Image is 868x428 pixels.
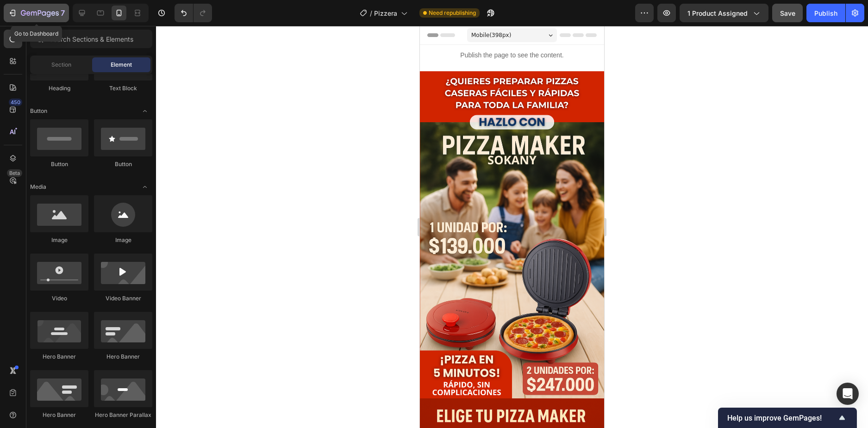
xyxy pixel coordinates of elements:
div: Open Intercom Messenger [837,383,859,405]
span: Pizzera [374,8,397,18]
div: Publish [814,8,837,18]
div: Hero Banner [94,353,152,361]
div: Button [94,160,152,168]
button: Save [772,4,803,22]
div: Hero Banner [30,411,88,419]
div: Beta [7,169,22,177]
div: Hero Banner [30,353,88,361]
div: Button [30,160,88,168]
div: Image [30,236,88,244]
span: Help us improve GemPages! [727,414,837,422]
div: Text Block [94,84,152,93]
iframe: Design area [420,26,604,428]
span: 1 product assigned [687,8,748,18]
span: Toggle open [137,104,152,118]
span: Save [780,9,795,17]
button: Publish [806,4,845,22]
div: Image [94,236,152,244]
div: 450 [9,99,22,106]
input: Search Sections & Elements [30,30,152,48]
div: Video [30,294,88,303]
p: 7 [61,7,65,19]
div: Hero Banner Parallax [94,411,152,419]
button: 7 [4,4,69,22]
span: Need republishing [429,9,476,17]
span: Section [51,61,71,69]
button: Show survey - Help us improve GemPages! [727,412,848,423]
div: Video Banner [94,294,152,303]
div: Heading [30,84,88,93]
span: Element [111,61,132,69]
div: Undo/Redo [175,4,212,22]
span: Toggle open [137,180,152,194]
button: 1 product assigned [680,4,768,22]
span: Media [30,183,46,191]
span: / [370,8,372,18]
span: Button [30,107,47,115]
